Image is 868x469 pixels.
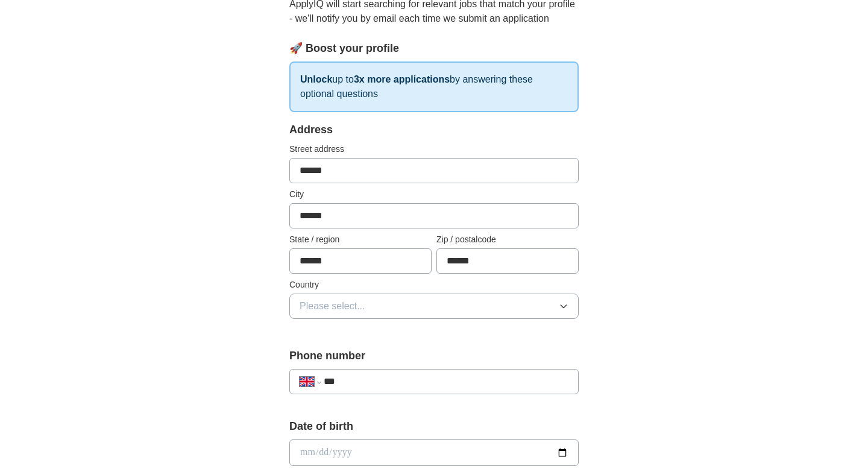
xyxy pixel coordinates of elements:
[289,279,579,291] label: Country
[300,299,365,313] span: Please select...
[289,418,579,435] label: Date of birth
[354,74,450,84] strong: 3x more applications
[289,40,579,57] div: 🚀 Boost your profile
[289,61,579,112] p: up to by answering these optional questions
[289,188,579,201] label: City
[436,233,579,246] label: Zip / postalcode
[289,122,579,138] div: Address
[289,233,432,246] label: State / region
[289,348,579,364] label: Phone number
[289,294,579,319] button: Please select...
[289,143,579,156] label: Street address
[300,74,332,84] strong: Unlock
